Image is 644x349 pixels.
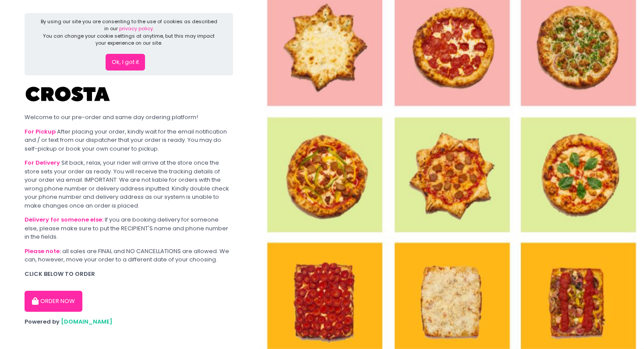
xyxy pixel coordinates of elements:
[25,291,82,312] button: ORDER NOW
[25,113,233,122] div: Welcome to our pre-order and same day ordering platform!
[25,215,233,241] div: If you are booking delivery for someone else, please make sure to put the RECIPIENT'S name and ph...
[106,54,145,71] button: Ok, I got it
[25,270,233,278] div: CLICK BELOW TO ORDER
[25,247,61,255] b: Please note:
[25,81,112,107] img: Crosta Pizzeria
[25,317,233,326] div: Powered by
[25,127,56,136] b: For Pickup
[25,159,233,210] div: Sit back, relax, your rider will arrive at the store once the store sets your order as ready. You...
[25,159,60,167] b: For Delivery
[119,25,154,32] a: privacy policy.
[25,247,233,264] div: all sales are FINAL and NO CANCELLATIONS are allowed. We can, however, move your order to a diffe...
[25,215,103,224] b: Delivery for someone else:
[25,127,233,153] div: After placing your order, kindly wait for the email notification and / or text from our dispatche...
[61,317,113,326] a: [DOMAIN_NAME]
[39,18,219,47] div: By using our site you are consenting to the use of cookies as described in our You can change you...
